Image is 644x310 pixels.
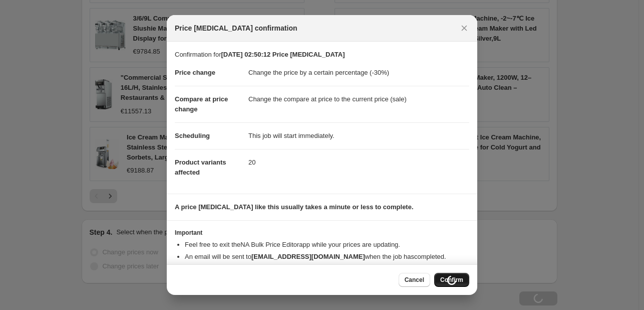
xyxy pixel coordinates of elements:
[175,69,215,76] span: Price change
[175,95,228,113] span: Compare at price change
[221,51,345,58] b: [DATE] 02:50:12 Price [MEDICAL_DATA]
[457,21,471,35] button: Close
[185,252,469,262] li: An email will be sent to when the job has completed .
[175,23,297,33] span: Price [MEDICAL_DATA] confirmation
[185,240,469,250] li: Feel free to exit the NA Bulk Price Editor app while your prices are updating.
[175,50,469,60] p: Confirmation for
[175,203,414,211] b: A price [MEDICAL_DATA] like this usually takes a minute or less to complete.
[185,264,469,274] li: You can update your confirmation email address from your .
[175,229,469,237] h3: Important
[248,122,469,149] dd: This job will start immediately.
[399,273,430,287] button: Cancel
[175,132,210,139] span: Scheduling
[175,159,226,176] span: Product variants affected
[251,253,365,260] b: [EMAIL_ADDRESS][DOMAIN_NAME]
[248,60,469,86] dd: Change the price by a certain percentage (-30%)
[248,86,469,112] dd: Change the compare at price to the current price (sale)
[405,276,424,284] span: Cancel
[248,149,469,176] dd: 20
